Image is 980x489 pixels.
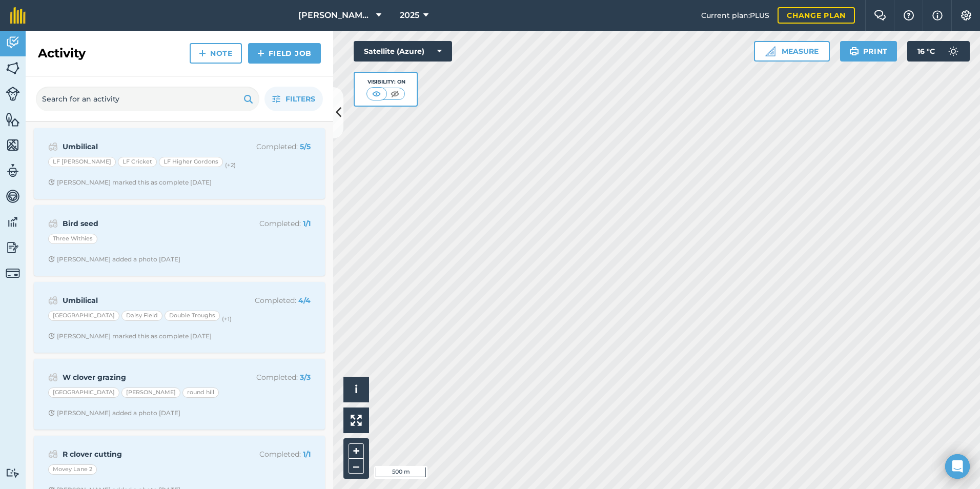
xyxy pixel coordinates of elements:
[229,449,311,460] p: Completed :
[40,288,319,347] a: UmbilicalCompleted: 4/4[GEOGRAPHIC_DATA]Daisy FieldDouble Troughs(+1)Clock with arrow pointing cl...
[849,45,859,57] img: svg+xml;base64,PHN2ZyB4bWxucz0iaHR0cDovL3d3dy53My5vcmcvMjAwMC9zdmciIHdpZHRoPSIxOSIgaGVpZ2h0PSIyNC...
[400,9,419,22] span: 2025
[917,41,935,62] span: 16 ° C
[932,9,943,22] img: svg+xml;base64,PHN2ZyB4bWxucz0iaHR0cDovL3d3dy53My5vcmcvMjAwMC9zdmciIHdpZHRoPSIxNyIgaGVpZ2h0PSIxNy...
[343,377,369,402] button: i
[159,157,223,167] div: LF Higher Gordons
[389,89,401,99] img: svg+xml;base64,PHN2ZyB4bWxucz0iaHR0cDovL3d3dy53My5vcmcvMjAwMC9zdmciIHdpZHRoPSI1MCIgaGVpZ2h0PSI0MC...
[48,217,58,230] img: svg+xml;base64,PD94bWwgdmVyc2lvbj0iMS4wIiBlbmNvZGluZz0idXRmLTgiPz4KPCEtLSBHZW5lcmF0b3I6IEFkb2JlIE...
[264,87,323,111] button: Filters
[48,409,180,417] div: [PERSON_NAME] added a photo [DATE]
[6,214,20,230] img: svg+xml;base64,PD94bWwgdmVyc2lvbj0iMS4wIiBlbmNvZGluZz0idXRmLTgiPz4KPCEtLSBHZW5lcmF0b3I6IEFkb2JlIE...
[40,134,319,193] a: UmbilicalCompleted: 5/5LF [PERSON_NAME]LF CricketLF Higher Gordons(+2)Clock with arrow pointing c...
[222,315,232,322] small: (+ 1 )
[907,41,970,62] button: 16 °C
[6,189,20,204] img: svg+xml;base64,PD94bWwgdmVyc2lvbj0iMS4wIiBlbmNvZGluZz0idXRmLTgiPz4KPCEtLSBHZW5lcmF0b3I6IEFkb2JlIE...
[38,45,86,62] h2: Activity
[298,296,311,305] strong: 4 / 4
[48,140,58,153] img: svg+xml;base64,PD94bWwgdmVyc2lvbj0iMS4wIiBlbmNvZGluZz0idXRmLTgiPz4KPCEtLSBHZW5lcmF0b3I6IEFkb2JlIE...
[243,93,253,105] img: svg+xml;base64,PHN2ZyB4bWxucz0iaHR0cDovL3d3dy53My5vcmcvMjAwMC9zdmciIHdpZHRoPSIxOSIgaGVpZ2h0PSIyNC...
[351,415,362,426] img: Four arrows, one pointing top left, one top right, one bottom right and the last bottom left
[229,295,311,306] p: Completed :
[778,7,855,24] a: Change plan
[121,311,162,321] div: Daisy Field
[63,295,225,306] strong: Umbilical
[874,10,886,21] img: Two speech bubbles overlapping with the left bubble in the forefront
[960,10,972,21] img: A cog icon
[36,87,259,111] input: Search for an activity
[6,87,20,101] img: svg+xml;base64,PD94bWwgdmVyc2lvbj0iMS4wIiBlbmNvZGluZz0idXRmLTgiPz4KPCEtLSBHZW5lcmF0b3I6IEFkb2JlIE...
[6,60,20,76] img: svg+xml;base64,PHN2ZyB4bWxucz0iaHR0cDovL3d3dy53My5vcmcvMjAwMC9zdmciIHdpZHRoPSI1NiIgaGVpZ2h0PSI2MC...
[366,78,405,86] div: Visibility: On
[48,178,212,187] div: [PERSON_NAME] marked this as complete [DATE]
[701,10,769,21] span: Current plan : PLUS
[40,365,319,423] a: W clover grazingCompleted: 3/3[GEOGRAPHIC_DATA][PERSON_NAME]round hillClock with arrow pointing c...
[354,41,452,62] button: Satellite (Azure)
[48,234,97,244] div: Three Withies
[6,266,20,280] img: svg+xml;base64,PD94bWwgdmVyc2lvbj0iMS4wIiBlbmNvZGluZz0idXRmLTgiPz4KPCEtLSBHZW5lcmF0b3I6IEFkb2JlIE...
[182,388,219,398] div: round hill
[943,41,964,62] img: svg+xml;base64,PD94bWwgdmVyc2lvbj0iMS4wIiBlbmNvZGluZz0idXRmLTgiPz4KPCEtLSBHZW5lcmF0b3I6IEFkb2JlIE...
[370,89,383,99] img: svg+xml;base64,PHN2ZyB4bWxucz0iaHR0cDovL3d3dy53My5vcmcvMjAwMC9zdmciIHdpZHRoPSI1MCIgaGVpZ2h0PSI0MC...
[121,388,180,398] div: [PERSON_NAME]
[6,240,20,255] img: svg+xml;base64,PD94bWwgdmVyc2lvbj0iMS4wIiBlbmNvZGluZz0idXRmLTgiPz4KPCEtLSBHZW5lcmF0b3I6IEFkb2JlIE...
[945,454,970,479] div: Open Intercom Messenger
[48,388,119,398] div: [GEOGRAPHIC_DATA]
[199,47,206,59] img: svg+xml;base64,PHN2ZyB4bWxucz0iaHR0cDovL3d3dy53My5vcmcvMjAwMC9zdmciIHdpZHRoPSIxNCIgaGVpZ2h0PSIyNC...
[48,371,58,383] img: svg+xml;base64,PD94bWwgdmVyc2lvbj0iMS4wIiBlbmNvZGluZz0idXRmLTgiPz4KPCEtLSBHZW5lcmF0b3I6IEFkb2JlIE...
[229,218,311,229] p: Completed :
[355,383,358,396] span: i
[754,41,830,62] button: Measure
[300,373,311,382] strong: 3 / 3
[48,448,58,460] img: svg+xml;base64,PD94bWwgdmVyc2lvbj0iMS4wIiBlbmNvZGluZz0idXRmLTgiPz4KPCEtLSBHZW5lcmF0b3I6IEFkb2JlIE...
[48,464,97,475] div: Movey Lane 2
[10,7,26,24] img: fieldmargin Logo
[6,468,20,478] img: svg+xml;base64,PD94bWwgdmVyc2lvbj0iMS4wIiBlbmNvZGluZz0idXRmLTgiPz4KPCEtLSBHZW5lcmF0b3I6IEFkb2JlIE...
[48,333,55,339] img: Clock with arrow pointing clockwise
[903,10,915,21] img: A question mark icon
[63,218,225,229] strong: Bird seed
[118,157,157,167] div: LF Cricket
[48,255,180,263] div: [PERSON_NAME] added a photo [DATE]
[63,141,225,152] strong: Umbilical
[349,443,364,459] button: +
[840,41,897,62] button: Print
[303,219,311,228] strong: 1 / 1
[298,9,372,22] span: [PERSON_NAME] LTD
[300,142,311,151] strong: 5 / 5
[48,311,119,321] div: [GEOGRAPHIC_DATA]
[6,112,20,127] img: svg+xml;base64,PHN2ZyB4bWxucz0iaHR0cDovL3d3dy53My5vcmcvMjAwMC9zdmciIHdpZHRoPSI1NiIgaGVpZ2h0PSI2MC...
[190,43,242,64] a: Note
[303,450,311,459] strong: 1 / 1
[48,332,212,340] div: [PERSON_NAME] marked this as complete [DATE]
[40,211,319,270] a: Bird seedCompleted: 1/1Three WithiesClock with arrow pointing clockwise[PERSON_NAME] added a phot...
[6,137,20,153] img: svg+xml;base64,PHN2ZyB4bWxucz0iaHR0cDovL3d3dy53My5vcmcvMjAwMC9zdmciIHdpZHRoPSI1NiIgaGVpZ2h0PSI2MC...
[63,449,225,460] strong: R clover cutting
[225,161,236,169] small: (+ 2 )
[48,179,55,186] img: Clock with arrow pointing clockwise
[6,163,20,178] img: svg+xml;base64,PD94bWwgdmVyc2lvbj0iMS4wIiBlbmNvZGluZz0idXRmLTgiPz4KPCEtLSBHZW5lcmF0b3I6IEFkb2JlIE...
[248,43,321,64] a: Field Job
[349,459,364,474] button: –
[48,157,116,167] div: LF [PERSON_NAME]
[48,410,55,416] img: Clock with arrow pointing clockwise
[48,294,58,307] img: svg+xml;base64,PD94bWwgdmVyc2lvbj0iMS4wIiBlbmNvZGluZz0idXRmLTgiPz4KPCEtLSBHZW5lcmF0b3I6IEFkb2JlIE...
[6,35,20,50] img: svg+xml;base64,PD94bWwgdmVyc2lvbj0iMS4wIiBlbmNvZGluZz0idXRmLTgiPz4KPCEtLSBHZW5lcmF0b3I6IEFkb2JlIE...
[257,47,264,59] img: svg+xml;base64,PHN2ZyB4bWxucz0iaHR0cDovL3d3dy53My5vcmcvMjAwMC9zdmciIHdpZHRoPSIxNCIgaGVpZ2h0PSIyNC...
[48,256,55,262] img: Clock with arrow pointing clockwise
[63,372,225,383] strong: W clover grazing
[229,141,311,152] p: Completed :
[285,93,315,105] span: Filters
[229,372,311,383] p: Completed :
[165,311,220,321] div: Double Troughs
[765,46,775,56] img: Ruler icon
